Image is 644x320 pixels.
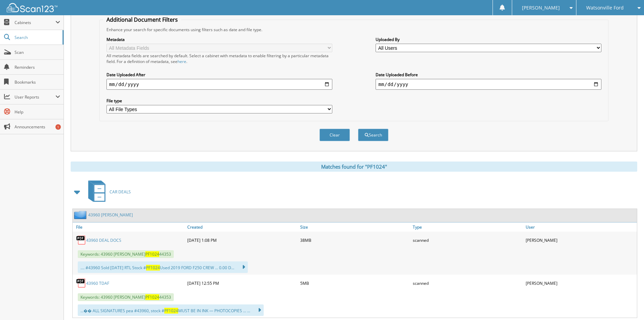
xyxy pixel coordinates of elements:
[106,98,332,104] label: File type
[164,308,178,314] span: PF1024
[15,94,55,100] span: User Reports
[524,222,637,232] a: User
[84,178,131,205] a: CAR DEALS
[299,222,411,232] a: Size
[358,129,388,141] button: Search
[15,109,60,115] span: Help
[15,64,60,70] span: Reminders
[15,20,55,25] span: Cabinets
[74,211,88,219] img: folder2.png
[186,276,299,290] div: [DATE] 12:55 PM
[145,251,159,257] span: PF1024
[376,79,601,90] input: end
[71,162,637,172] div: Matches found for "PF1024"
[86,237,121,243] a: 43960 DEAL DOCS
[76,235,86,245] img: PDF.png
[78,304,264,316] div: ...�� ALL SIGNATURES pea #43960, stock # MUST BE IN INK — PHOTOCOPIES ... ...
[78,293,174,301] span: Keywords: 43960 [PERSON_NAME] 44353
[106,72,332,78] label: Date Uploaded After
[586,6,624,10] span: Watsonville Ford
[78,250,174,258] span: Keywords: 43960 [PERSON_NAME] 44353
[15,124,60,130] span: Announcements
[103,27,605,33] div: Enhance your search for specific documents using filters such as date and file type.
[299,276,411,290] div: 5MB
[376,72,601,78] label: Date Uploaded Before
[103,16,181,23] legend: Additional Document Filters
[376,37,601,42] label: Uploaded By
[55,124,61,130] div: 1
[110,189,131,195] span: CAR DEALS
[106,79,332,90] input: start
[7,3,57,12] img: scan123-logo-white.svg
[86,280,109,286] a: 43960 TDAF
[106,37,332,42] label: Metadata
[522,6,560,10] span: [PERSON_NAME]
[319,129,350,141] button: Clear
[411,222,524,232] a: Type
[88,212,133,218] a: 43960 [PERSON_NAME]
[146,265,160,271] span: PF1024
[15,35,59,40] span: Search
[145,294,159,300] span: PF1024
[78,261,248,273] div: .... #43960 Sold [DATE] RTL Stock # Used 2019 FORD F250 CREW ... 0.00 D...
[299,233,411,247] div: 38MB
[15,49,60,55] span: Scan
[186,222,299,232] a: Created
[411,233,524,247] div: scanned
[610,287,644,320] iframe: Chat Widget
[524,276,637,290] div: [PERSON_NAME]
[177,59,186,64] a: here
[186,233,299,247] div: [DATE] 1:08 PM
[524,233,637,247] div: [PERSON_NAME]
[15,79,60,85] span: Bookmarks
[73,222,186,232] a: File
[411,276,524,290] div: scanned
[76,278,86,288] img: PDF.png
[106,53,332,64] div: All metadata fields are searched by default. Select a cabinet with metadata to enable filtering b...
